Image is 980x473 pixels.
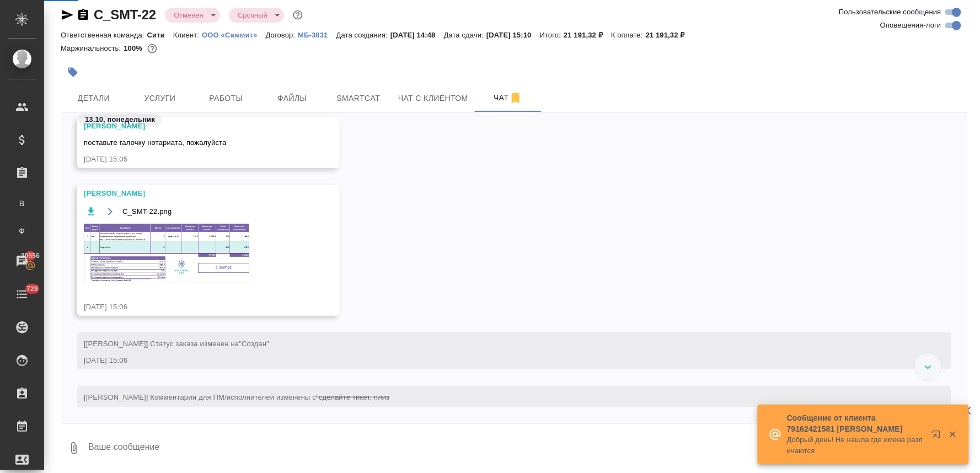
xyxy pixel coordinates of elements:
span: Работы [200,92,253,105]
p: 21 191,32 ₽ [646,31,693,39]
a: Ф [8,220,36,242]
p: Сообщение от клиента 79162421581 [PERSON_NAME] [787,412,925,434]
p: Маржинальность: [61,44,124,52]
span: Файлы [266,92,319,105]
p: Клиент: [173,31,202,39]
span: Чат с клиентом [398,92,468,105]
p: 21 191,32 ₽ [564,31,611,39]
p: 13.10, понедельник [85,114,155,125]
div: Отменен [165,8,220,23]
p: 100% [124,44,145,52]
span: Детали [67,92,120,105]
div: Отменен [229,8,284,23]
img: C_SMT-22.png [84,224,249,282]
span: [[PERSON_NAME]] Статус заказа изменен на [84,340,269,348]
span: C_SMT-22.png [122,206,172,217]
button: Скопировать ссылку [77,8,90,21]
span: В [14,198,30,209]
span: Услуги [133,92,186,105]
span: 20556 [14,250,46,261]
p: К оплате: [611,31,646,39]
a: C_SMT-22 [94,7,156,22]
button: Срочный [234,10,271,20]
span: Чат [481,91,534,105]
div: [DATE] 15:06 [84,302,301,313]
p: Дата создания: [336,31,390,39]
button: Добавить тэг [61,60,85,84]
span: Оповещения-логи [880,20,941,31]
p: Добрый день! Не нашла где имена различаются [787,434,925,456]
svg: Отписаться [509,92,522,105]
a: 729 [3,281,41,308]
button: Отменен [170,10,207,20]
button: Скопировать ссылку для ЯМессенджера [61,8,74,21]
span: Smartcat [332,92,385,105]
p: Дата сдачи: [444,31,486,39]
div: [DATE] 15:05 [84,154,301,165]
button: Закрыть [941,429,964,439]
div: [DATE] 15:06 [84,355,913,366]
span: 729 [20,283,45,294]
p: ООО «Саммит» [202,31,265,39]
p: [DATE] 14:48 [390,31,444,39]
span: Ф [14,225,30,237]
p: [DATE] 15:10 [486,31,540,39]
button: Открыть на драйве [103,205,117,218]
span: "Создан" [239,340,269,348]
p: Ответственная команда: [61,31,147,39]
button: Скачать [84,205,98,218]
span: Пользовательские сообщения [839,7,941,18]
a: МБ-3831 [298,30,336,39]
p: Сити [147,31,173,39]
span: [[PERSON_NAME]] Комментарии для ПМ/исполнителей изменены с на [84,393,390,445]
p: Итого: [540,31,564,39]
a: ООО «Саммит» [202,30,265,39]
p: МБ-3831 [298,31,336,39]
button: Доп статусы указывают на важность/срочность заказа [291,8,305,22]
div: [PERSON_NAME] [84,188,301,199]
button: Открыть в новой вкладке [925,423,952,450]
a: 20556 [3,248,41,275]
span: поставьте галочку нотариата, пожалуйста [84,138,227,147]
p: Договор: [266,31,298,39]
a: В [8,192,36,214]
button: 0.00 RUB; [145,41,159,56]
